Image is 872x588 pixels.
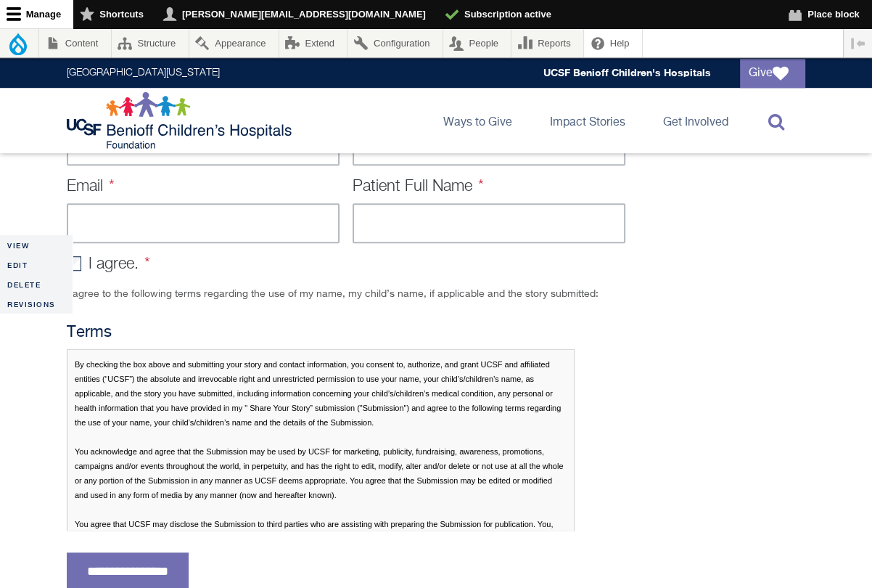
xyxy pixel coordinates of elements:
a: Give [740,59,805,88]
a: Get Involved [651,88,740,153]
a: Configuration [347,29,442,57]
a: [GEOGRAPHIC_DATA][US_STATE] [67,68,220,78]
label: Patient Full Name [353,179,484,195]
a: Impact Stories [538,88,637,153]
img: Logo for UCSF Benioff Children's Hospitals Foundation [67,91,295,150]
a: Extend [279,29,347,57]
a: Appearance [189,29,279,57]
a: UCSF Benioff Children's Hospitals [543,67,711,79]
div: I agree to the following terms regarding the use of my name, my child’s name, if applicable and t... [67,286,625,302]
label: Email [67,179,115,195]
a: Help [584,29,642,57]
a: People [443,29,511,57]
p: By checking the box above and submitting your story and contact information, you consent to, auth... [67,349,575,531]
button: Vertical orientation [844,29,872,57]
a: Structure [112,29,189,57]
a: Reports [511,29,583,57]
a: Content [39,29,111,57]
h4: Terms [67,324,625,342]
label: I agree. [89,256,150,272]
a: Ways to Give [432,88,524,153]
